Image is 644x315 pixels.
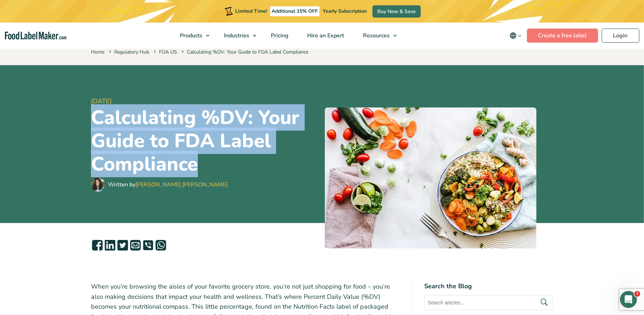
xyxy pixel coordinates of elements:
a: Regulatory Hub [114,49,149,55]
a: Create a free label [527,29,598,43]
span: Yearly Subscription [323,8,367,14]
span: Limited Time! [235,8,267,14]
h4: Search the Blog [424,282,553,291]
iframe: Intercom live chat [620,291,637,308]
span: [DATE] [91,97,319,106]
span: Calculating %DV: Your Guide to FDA Label Compliance [180,49,308,55]
span: Products [178,32,203,39]
a: Hire an Expert [298,23,352,49]
img: Maria Abi Hanna - Food Label Maker [91,178,105,192]
div: Written by [108,180,228,189]
a: Products [171,23,213,49]
span: Hire an Expert [305,32,345,39]
span: 3 [634,291,640,297]
span: Industries [222,32,250,39]
span: Resources [361,32,390,39]
a: Pricing [262,23,296,49]
a: Industries [215,23,260,49]
a: Buy Now & Save [372,5,421,18]
a: Home [91,49,104,55]
a: [PERSON_NAME] [PERSON_NAME] [135,181,228,189]
a: Resources [354,23,400,49]
h1: Calculating %DV: Your Guide to FDA Label Compliance [91,106,319,176]
span: Additional 15% OFF [270,6,320,16]
a: Login [602,29,639,43]
a: FDA US [159,49,177,55]
input: Search articles... [424,295,553,310]
span: Pricing [269,32,289,39]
